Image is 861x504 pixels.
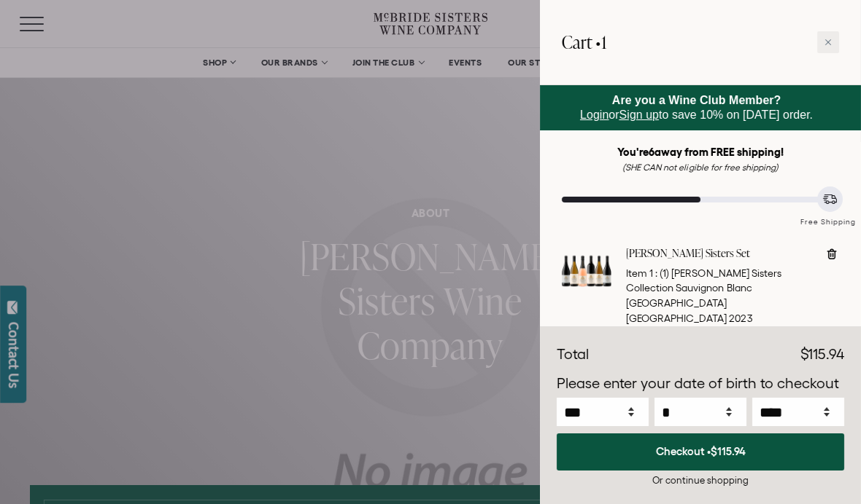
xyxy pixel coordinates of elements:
em: (SHE CAN not eligible for free shipping) [622,162,779,172]
a: McBride Sisters Set [562,283,611,299]
strong: You're away from FREE shipping! [617,146,784,158]
span: or to save 10% on [DATE] order. [580,94,813,121]
span: (1) [PERSON_NAME] Sisters Collection Sauvignon Blanc [GEOGRAPHIC_DATA] [GEOGRAPHIC_DATA] 2023 [626,267,781,324]
button: Checkout •$115.94 [557,433,844,470]
a: [PERSON_NAME] Sisters Set [626,246,814,261]
span: Item 1 [626,267,653,279]
span: 6 [649,146,655,158]
p: Please enter your date of birth to checkout [557,373,844,395]
span: $115.94 [711,445,746,457]
a: Login [580,109,609,121]
a: Sign up [619,109,659,121]
span: $115.94 [800,346,844,362]
span: 1 [601,30,606,54]
span: : [655,267,657,279]
h2: Cart • [562,22,606,63]
div: Or continue shopping [557,473,844,487]
div: Total [557,344,589,366]
div: Free Shipping [795,202,861,228]
strong: Are you a Wine Club Member? [612,94,781,106]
